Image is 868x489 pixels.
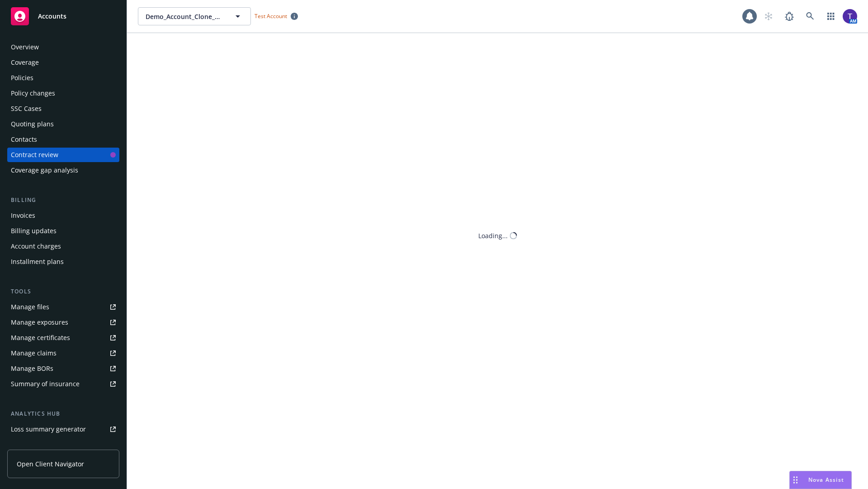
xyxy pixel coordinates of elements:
button: Demo_Account_Clone_QA_CR_Tests_Demo [138,7,251,25]
a: Overview [7,40,119,54]
a: Manage files [7,300,119,314]
a: Installment plans [7,254,119,269]
div: Summary of insurance [11,377,80,391]
div: Invoices [11,208,35,223]
a: Coverage gap analysis [7,163,119,177]
span: Accounts [38,13,66,20]
a: Manage BORs [7,361,119,376]
img: photo [843,9,857,24]
div: Contacts [11,132,37,147]
span: Open Client Navigator [17,459,84,469]
div: Manage claims [11,346,57,360]
a: Account charges [7,239,119,254]
div: Contract review [11,148,58,162]
a: Report a Bug [780,7,798,25]
div: Manage BORs [11,361,53,376]
span: Nova Assist [808,476,844,484]
a: Accounts [7,4,119,29]
a: Contacts [7,132,119,147]
div: Drag to move [790,471,801,489]
a: Quoting plans [7,117,119,131]
div: Manage certificates [11,331,70,345]
a: Switch app [822,7,840,25]
a: Search [801,7,819,25]
span: Demo_Account_Clone_QA_CR_Tests_Demo [146,12,224,21]
a: Manage certificates [7,331,119,345]
a: Billing updates [7,224,119,238]
a: SSC Cases [7,101,119,116]
div: Billing [7,196,119,205]
div: Policies [11,71,33,85]
div: Policy changes [11,86,55,101]
a: Manage claims [7,346,119,360]
div: Coverage [11,55,39,70]
a: Manage exposures [7,315,119,330]
div: Loading... [478,231,508,240]
div: Account charges [11,239,61,254]
a: Summary of insurance [7,377,119,391]
a: Start snowing [759,7,778,25]
div: Manage files [11,300,49,314]
div: Quoting plans [11,117,54,131]
span: Test Account [255,12,287,20]
div: SSC Cases [11,101,42,116]
a: Invoices [7,208,119,223]
div: Installment plans [11,254,64,269]
a: Contract review [7,148,119,162]
a: Policies [7,71,119,85]
div: Analytics hub [7,409,119,418]
div: Manage exposures [11,315,68,330]
a: Policy changes [7,86,119,101]
div: Coverage gap analysis [11,163,78,177]
a: Coverage [7,55,119,70]
div: Tools [7,287,119,296]
button: Nova Assist [789,471,852,489]
a: Loss summary generator [7,422,119,436]
div: Billing updates [11,224,57,238]
div: Loss summary generator [11,422,86,436]
span: Test Account [251,11,302,21]
div: Overview [11,40,39,54]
